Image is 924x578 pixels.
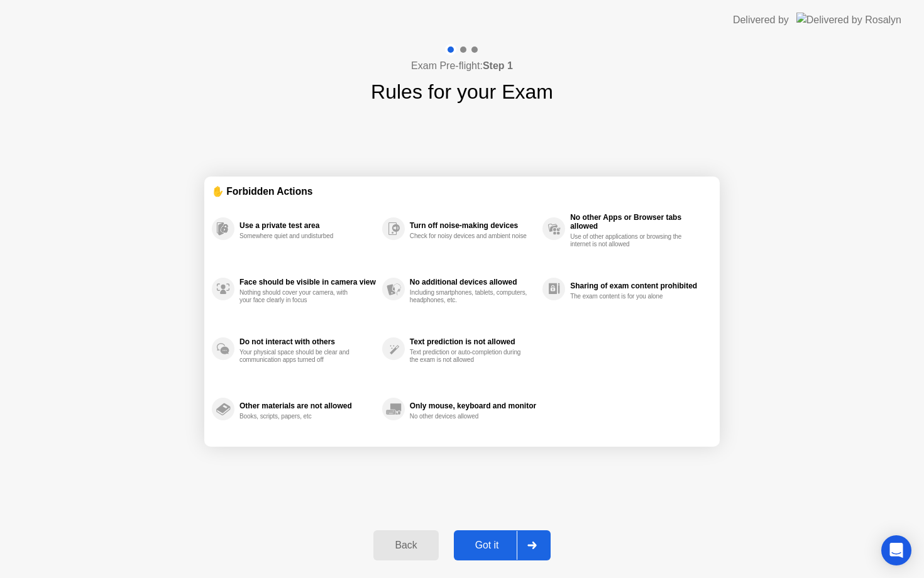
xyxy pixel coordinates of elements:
[570,293,689,300] div: The exam content is for you alone
[239,413,358,420] div: Books, scripts, papers, etc
[239,278,376,286] div: Face should be visible in camera view
[458,540,517,551] div: Got it
[570,213,706,231] div: No other Apps or Browser tabs allowed
[212,184,712,199] div: ✋ Forbidden Actions
[373,530,438,560] button: Back
[733,13,789,28] div: Delivered by
[239,337,376,346] div: Do not interact with others
[483,60,513,71] b: Step 1
[410,278,536,286] div: No additional devices allowed
[239,289,358,304] div: Nothing should cover your camera, with your face clearly in focus
[371,77,553,107] h1: Rules for your Exam
[410,413,529,420] div: No other devices allowed
[796,13,901,27] img: Delivered by Rosalyn
[239,349,358,364] div: Your physical space should be clear and communication apps turned off
[410,401,536,410] div: Only mouse, keyboard and monitor
[411,58,513,74] h4: Exam Pre-flight:
[410,337,536,346] div: Text prediction is not allowed
[239,232,358,240] div: Somewhere quiet and undisturbed
[410,289,529,304] div: Including smartphones, tablets, computers, headphones, etc.
[881,535,911,565] div: Open Intercom Messenger
[377,540,434,551] div: Back
[410,221,536,230] div: Turn off noise-making devices
[570,281,706,290] div: Sharing of exam content prohibited
[410,232,529,240] div: Check for noisy devices and ambient noise
[239,401,376,410] div: Other materials are not allowed
[239,221,376,230] div: Use a private test area
[454,530,551,560] button: Got it
[570,233,689,248] div: Use of other applications or browsing the internet is not allowed
[410,349,529,364] div: Text prediction or auto-completion during the exam is not allowed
